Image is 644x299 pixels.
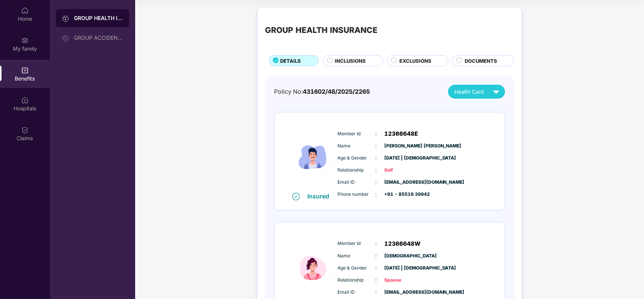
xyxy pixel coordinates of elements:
[21,7,29,14] img: svg+xml;base64,PHN2ZyBpZD0iSG9tZSIgeG1sbnM9Imh0dHA6Ly93d3cudzMub3JnLzIwMDAvc3ZnIiB3aWR0aD0iMjAiIG...
[465,57,497,65] span: DOCUMENTS
[335,57,366,65] span: INCLUSIONS
[337,179,375,186] span: Email ID
[375,130,377,138] span: :
[21,96,29,104] img: svg+xml;base64,PHN2ZyBpZD0iSG9zcGl0YWxzIiB4bWxucz0iaHR0cDovL3d3dy53My5vcmcvMjAwMC9zdmciIHdpZHRoPS...
[337,277,375,284] span: Relationship
[74,14,123,22] div: GROUP HEALTH INSURANCE
[399,57,431,65] span: EXCLUSIONS
[292,193,300,200] img: svg+xml;base64,PHN2ZyB4bWxucz0iaHR0cDovL3d3dy53My5vcmcvMjAwMC9zdmciIHdpZHRoPSIxNiIgaGVpZ2h0PSIxNi...
[375,178,377,187] span: :
[384,129,418,138] span: 12366648E
[337,155,375,162] span: Age & Gender
[384,253,422,260] span: [DEMOGRAPHIC_DATA]
[448,85,505,99] button: Health Card
[375,142,377,150] span: :
[265,24,377,37] div: GROUP HEALTH INSURANCE
[303,88,370,95] span: 431602/48/2025/2265
[375,288,377,296] span: :
[307,192,334,200] div: Insured
[337,265,375,272] span: Age & Gender
[337,240,375,247] span: Member Id
[337,167,375,174] span: Relationship
[337,253,375,260] span: Name
[375,264,377,272] span: :
[290,122,336,192] img: icon
[21,37,29,44] img: svg+xml;base64,PHN2ZyB3aWR0aD0iMjAiIGhlaWdodD0iMjAiIHZpZXdCb3g9IjAgMCAyMCAyMCIgZmlsbD0ibm9uZSIgeG...
[384,289,422,296] span: [EMAIL_ADDRESS][DOMAIN_NAME]
[375,191,377,199] span: :
[384,277,422,284] span: Spouse
[21,67,29,74] img: svg+xml;base64,PHN2ZyBpZD0iQmVuZWZpdHMiIHhtbG5zPSJodHRwOi8vd3d3LnczLm9yZy8yMDAwL3N2ZyIgd2lkdGg9Ij...
[21,126,29,134] img: svg+xml;base64,PHN2ZyBpZD0iQ2xhaW0iIHhtbG5zPSJodHRwOi8vd3d3LnczLm9yZy8yMDAwL3N2ZyIgd2lkdGg9IjIwIi...
[384,167,422,174] span: Self
[274,87,370,96] div: Policy No:
[375,276,377,284] span: :
[384,155,422,162] span: [DATE] | [DEMOGRAPHIC_DATA]
[337,143,375,150] span: Name
[74,35,123,41] div: GROUP ACCIDENTAL INSURANCE
[375,252,377,260] span: :
[375,154,377,163] span: :
[384,143,422,150] span: [PERSON_NAME] [PERSON_NAME]
[384,179,422,186] span: [EMAIL_ADDRESS][DOMAIN_NAME]
[384,265,422,272] span: [DATE] | [DEMOGRAPHIC_DATA]
[454,88,484,96] span: Health Card
[384,239,421,248] span: 12366648W
[337,289,375,296] span: Email ID
[375,166,377,175] span: :
[62,34,69,42] img: svg+xml;base64,PHN2ZyB3aWR0aD0iMjAiIGhlaWdodD0iMjAiIHZpZXdCb3g9IjAgMCAyMCAyMCIgZmlsbD0ibm9uZSIgeG...
[384,191,422,198] span: +91 - 85519 39942
[280,57,301,65] span: DETAILS
[490,85,503,98] img: svg+xml;base64,PHN2ZyB4bWxucz0iaHR0cDovL3d3dy53My5vcmcvMjAwMC9zdmciIHZpZXdCb3g9IjAgMCAyNCAyNCIgd2...
[337,130,375,138] span: Member Id
[62,15,69,22] img: svg+xml;base64,PHN2ZyB3aWR0aD0iMjAiIGhlaWdodD0iMjAiIHZpZXdCb3g9IjAgMCAyMCAyMCIgZmlsbD0ibm9uZSIgeG...
[337,191,375,198] span: Phone number
[375,240,377,248] span: :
